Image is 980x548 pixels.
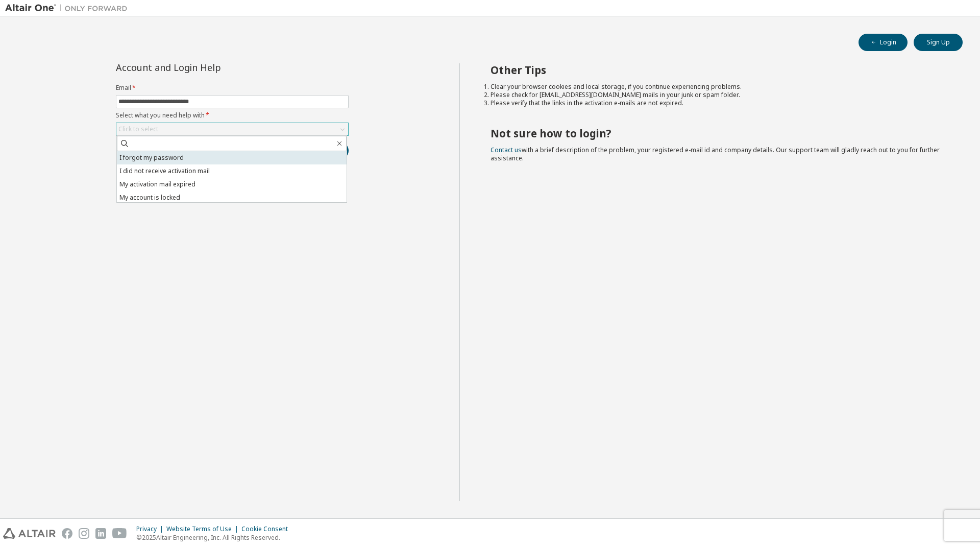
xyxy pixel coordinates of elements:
img: altair_logo.svg [3,528,56,539]
li: Please check for [EMAIL_ADDRESS][DOMAIN_NAME] mails in your junk or spam folder. [491,91,945,99]
img: linkedin.svg [95,528,106,539]
img: facebook.svg [62,528,72,539]
div: Privacy [136,525,166,533]
button: Sign Up [914,34,963,51]
li: Please verify that the links in the activation e-mails are not expired. [491,99,945,107]
button: Login [859,34,908,51]
label: Select what you need help with [116,111,349,120]
div: Cookie Consent [241,525,294,533]
span: with a brief description of the problem, your registered e-mail id and company details. Our suppo... [491,146,940,162]
div: Click to select [116,123,348,135]
div: Account and Login Help [116,63,302,72]
h2: Not sure how to login? [491,127,945,140]
div: Website Terms of Use [166,525,241,533]
label: Email [116,84,349,92]
li: Clear your browser cookies and local storage, if you continue experiencing problems. [491,83,945,91]
a: Contact us [491,146,522,154]
img: Altair One [5,3,133,13]
p: © 2025 Altair Engineering, Inc. All Rights Reserved. [136,533,294,542]
li: I forgot my password [117,151,347,164]
div: Click to select [118,125,158,133]
img: instagram.svg [79,528,89,539]
h2: Other Tips [491,63,945,77]
img: youtube.svg [112,528,127,539]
